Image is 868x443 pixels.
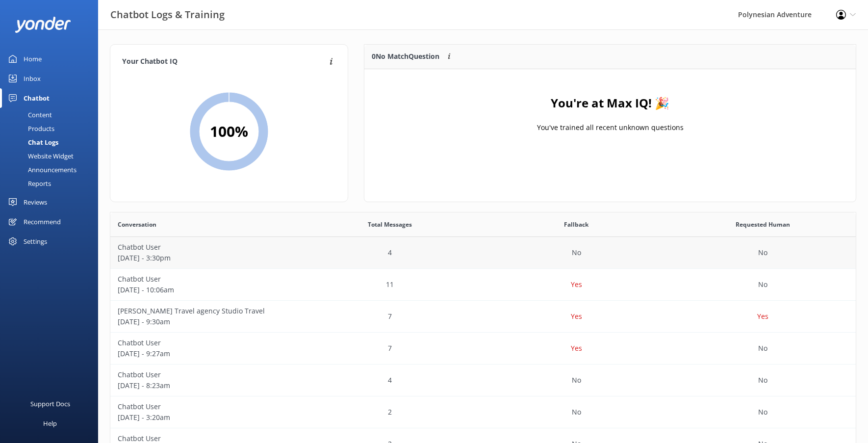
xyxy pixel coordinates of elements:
[6,122,98,135] a: Products
[388,375,392,386] p: 4
[24,49,42,69] div: Home
[118,348,289,359] p: [DATE] - 9:27am
[24,192,47,212] div: Reviews
[6,177,98,190] a: Reports
[736,220,790,229] span: Requested Human
[118,401,289,412] p: Chatbot User
[6,135,98,149] a: Chat Logs
[364,69,856,167] div: grid
[388,247,392,258] p: 4
[388,311,392,322] p: 7
[6,163,98,177] a: Announcements
[15,17,71,33] img: yonder-white-logo.png
[388,407,392,417] p: 2
[24,88,50,108] div: Chatbot
[118,338,289,348] p: Chatbot User
[571,279,582,290] p: Yes
[122,56,327,67] h4: Your Chatbot IQ
[110,365,856,396] div: row
[118,285,289,295] p: [DATE] - 10:06am
[571,311,582,322] p: Yes
[758,247,767,258] p: No
[551,94,669,112] h4: You're at Max IQ! 🎉
[118,369,289,380] p: Chatbot User
[118,220,156,229] span: Conversation
[30,394,70,414] div: Support Docs
[24,69,41,88] div: Inbox
[24,232,47,251] div: Settings
[6,108,52,122] div: Content
[6,177,51,190] div: Reports
[110,7,225,23] h3: Chatbot Logs & Training
[118,253,289,263] p: [DATE] - 3:30pm
[758,375,767,386] p: No
[372,51,439,62] p: 0 No Match Question
[6,163,77,177] div: Announcements
[6,149,98,163] a: Website Widget
[386,279,394,290] p: 11
[758,343,767,354] p: No
[210,120,248,143] h2: 100 %
[118,412,289,423] p: [DATE] - 3:20am
[572,247,581,258] p: No
[564,220,588,229] span: Fallback
[118,306,289,316] p: [PERSON_NAME] Travel agency Studio Travel
[572,375,581,386] p: No
[118,316,289,327] p: [DATE] - 9:30am
[118,380,289,391] p: [DATE] - 8:23am
[43,414,57,433] div: Help
[757,311,768,322] p: Yes
[758,407,767,417] p: No
[572,407,581,417] p: No
[6,135,58,149] div: Chat Logs
[6,108,98,122] a: Content
[110,396,856,428] div: row
[6,149,74,163] div: Website Widget
[110,333,856,365] div: row
[758,279,767,290] p: No
[110,301,856,333] div: row
[368,220,412,229] span: Total Messages
[118,242,289,253] p: Chatbot User
[110,237,856,269] div: row
[571,343,582,354] p: Yes
[24,212,61,232] div: Recommend
[110,269,856,301] div: row
[118,274,289,285] p: Chatbot User
[6,122,54,135] div: Products
[536,122,683,133] p: You've trained all recent unknown questions
[388,343,392,354] p: 7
